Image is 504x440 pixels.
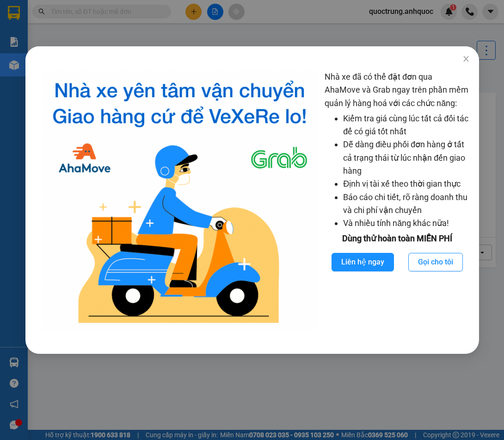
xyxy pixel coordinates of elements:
[462,55,470,63] span: close
[332,253,394,271] button: Liên hệ ngay
[408,253,462,271] button: Gọi cho tôi
[343,191,470,217] li: Báo cáo chi tiết, rõ ràng doanh thu và chi phí vận chuyển
[341,256,384,268] span: Liên hệ ngay
[325,70,470,331] div: Nhà xe đã có thể đặt đơn qua AhaMove và Grab ngay trên phần mềm quản lý hàng hoá với các chức năng:
[325,232,470,245] div: Dùng thử hoàn toàn MIỄN PHÍ
[418,256,453,268] span: Gọi cho tôi
[42,70,317,331] img: logo
[453,46,479,72] button: Close
[343,177,470,190] li: Định vị tài xế theo thời gian thực
[343,138,470,177] li: Dễ dàng điều phối đơn hàng ở tất cả trạng thái từ lúc nhận đến giao hàng
[343,112,470,138] li: Kiểm tra giá cùng lúc tất cả đối tác để có giá tốt nhất
[343,217,470,230] li: Và nhiều tính năng khác nữa!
